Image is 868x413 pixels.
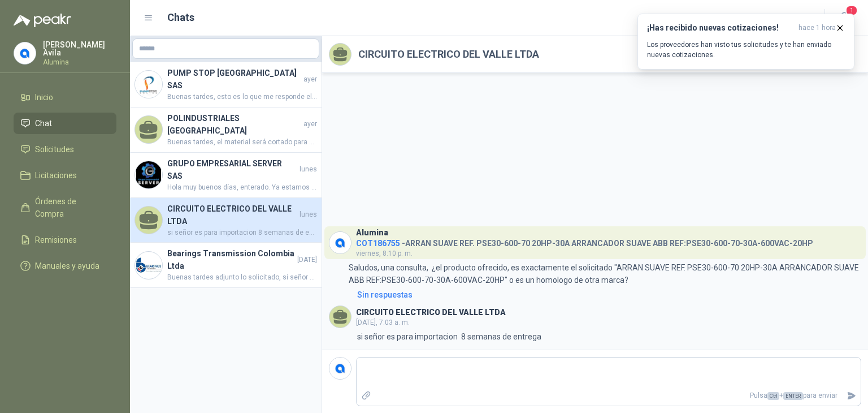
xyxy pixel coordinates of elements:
span: Ctrl [767,392,779,400]
img: Company Logo [135,71,162,98]
img: Company Logo [329,232,351,253]
span: Remisiones [35,234,77,246]
h4: POLINDUSTRIALES [GEOGRAPHIC_DATA] [167,112,301,137]
a: Company LogoGRUPO EMPRESARIAL SERVER SASlunesHola muy buenos días, enterado. Ya estamos gestionan... [130,153,322,198]
h4: - ARRAN SUAVE REF. PSE30-600-70 20HP-30A ARRANCADOR SUAVE ABB REF:PSE30-600-70-30A-600VAC-20HP [356,236,813,247]
h4: CIRCUITO ELECTRICO DEL VALLE LTDA [167,203,297,227]
a: Remisiones [14,229,116,251]
p: Alumina [43,59,116,66]
a: Company LogoPUMP STOP [GEOGRAPHIC_DATA] SASayerBuenas tardes, esto es lo que me responde el area ... [130,62,322,107]
p: [PERSON_NAME] Avila [43,41,116,57]
a: Sin respuestas [355,289,861,301]
span: viernes, 8:10 p. m. [356,249,413,257]
button: 1 [834,8,854,28]
span: Buenas tardes, esto es lo que me responde el area de mantenimiento con respecto a esta solcitud: ... [167,92,317,102]
span: lunes [300,209,317,220]
span: 1 [845,5,858,16]
img: Logo peakr [14,14,71,27]
span: lunes [300,164,317,175]
p: Saludos, una consulta, ¿el producto ofrecido, es exactamente el solicitado "ARRAN SUAVE REF. PSE3... [349,261,861,286]
h3: ¡Has recibido nuevas cotizaciones! [647,23,794,33]
span: Hola muy buenos días, enterado. Ya estamos gestionando para hacer la entrega lo mas pronto posibl... [167,182,317,193]
p: si señor es para importacion 8 semanas de entrega [357,330,541,343]
span: [DATE] [297,255,317,265]
img: Company Logo [329,358,351,379]
a: Licitaciones [14,165,116,186]
a: Inicio [14,87,116,108]
button: ¡Has recibido nuevas cotizaciones!hace 1 hora Los proveedores han visto tus solicitudes y te han ... [637,14,854,70]
span: hace 1 hora [798,23,836,33]
a: Company LogoBearings Transmission Colombia Ltda[DATE]Buenas tardes adjunto lo solicitado, si seño... [130,243,322,288]
span: COT186755 [356,239,400,248]
a: CIRCUITO ELECTRICO DEL VALLE LTDAlunessi señor es para importacion 8 semanas de entrega [130,198,322,243]
span: [DATE], 7:03 a. m. [356,319,410,326]
p: Los proveedores han visto tus solicitudes y te han enviado nuevas cotizaciones. [647,40,845,60]
h4: PUMP STOP [GEOGRAPHIC_DATA] SAS [167,67,301,92]
img: Company Logo [135,161,162,188]
span: ayer [303,119,317,130]
a: Manuales y ayuda [14,255,116,277]
a: Chat [14,113,116,134]
span: Buenas tardes adjunto lo solicitado, si señor si se asumen fletes Gracias por contar con nosotros. [167,272,317,283]
span: si señor es para importacion 8 semanas de entrega [167,227,317,238]
span: Buenas tardes, el material será cortado para hacer piezas que sostengan los perfiles de aluminio ... [167,137,317,148]
a: Solicitudes [14,139,116,160]
img: Company Logo [135,252,162,279]
span: Inicio [35,91,53,104]
span: Solicitudes [35,143,74,156]
a: POLINDUSTRIALES [GEOGRAPHIC_DATA]ayerBuenas tardes, el material será cortado para hacer piezas qu... [130,107,322,153]
h4: Bearings Transmission Colombia Ltda [167,247,295,272]
label: Adjuntar archivos [357,386,376,406]
h3: Alumina [356,230,388,236]
button: Enviar [842,386,861,406]
span: Órdenes de Compra [35,195,106,220]
span: ENTER [783,392,803,400]
p: Pulsa + para enviar [376,386,843,406]
h3: CIRCUITO ELECTRICO DEL VALLE LTDA [356,309,506,316]
img: Company Logo [14,42,36,64]
span: Licitaciones [35,169,77,182]
div: Sin respuestas [357,289,413,301]
span: ayer [303,74,317,85]
span: Manuales y ayuda [35,260,99,272]
h1: Chats [167,10,194,25]
h2: CIRCUITO ELECTRICO DEL VALLE LTDA [358,46,539,62]
h4: GRUPO EMPRESARIAL SERVER SAS [167,157,297,182]
span: Chat [35,117,52,130]
a: Órdenes de Compra [14,191,116,225]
